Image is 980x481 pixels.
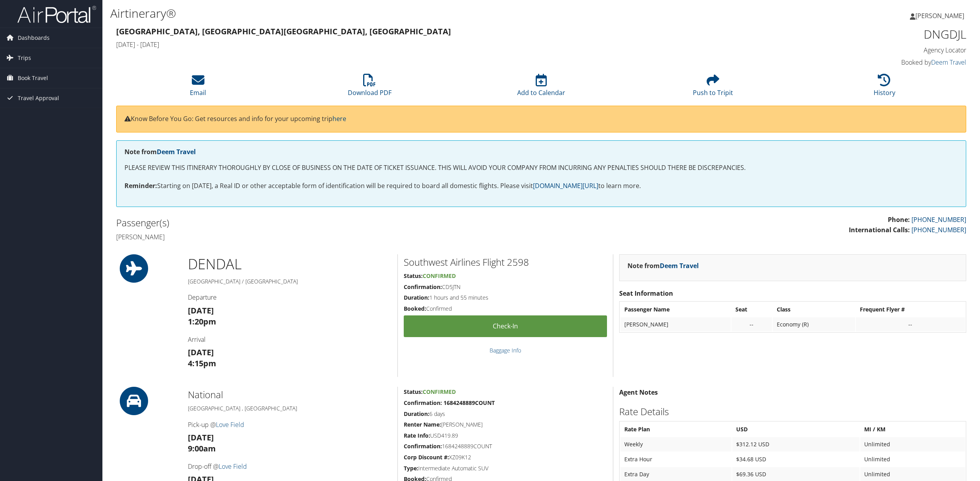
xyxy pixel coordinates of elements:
[404,399,495,406] strong: Confirmation: 1684248889COUNT
[404,442,442,450] strong: Confirmation:
[404,464,418,472] strong: Type:
[188,254,392,274] h1: DEN DAL
[404,421,441,428] strong: Renter Name:
[110,5,685,22] h1: Airtinerary®
[188,405,392,412] h5: [GEOGRAPHIC_DATA] , [GEOGRAPHIC_DATA]
[404,283,607,291] h5: CD5JTN
[404,464,607,472] h5: Intermediate Automatic SUV
[763,46,966,54] h4: Agency Locator
[188,335,392,344] h4: Arrival
[763,58,966,67] h4: Booked by
[620,422,731,436] th: Rate Plan
[216,420,244,429] a: Love Field
[188,316,216,327] strong: 1:20pm
[860,321,961,328] div: --
[620,437,731,451] td: Weekly
[860,422,965,436] th: MI / KM
[188,293,392,302] h4: Departure
[188,443,216,454] strong: 9:00am
[17,5,96,24] img: airportal-logo.png
[18,48,31,68] span: Trips
[404,272,423,280] strong: Status:
[860,452,965,466] td: Unlimited
[404,410,429,418] strong: Duration:
[860,437,965,451] td: Unlimited
[188,420,392,429] h4: Pick-up @
[773,317,855,332] td: Economy (R)
[404,255,607,269] h2: Southwest Airlines Flight 2598
[619,405,966,418] h2: Rate Details
[731,302,772,317] th: Seat
[404,453,449,461] strong: Corp Discount #:
[931,58,966,67] a: Deem Travel
[423,388,456,395] span: Confirmed
[404,421,607,429] h5: [PERSON_NAME]
[660,261,699,270] a: Deem Travel
[116,216,535,229] h2: Passenger(s)
[219,462,247,471] a: Love Field
[849,226,910,234] strong: International Calls:
[404,442,607,450] h5: 1684248889COUNT
[188,305,214,316] strong: [DATE]
[116,26,451,37] strong: [GEOGRAPHIC_DATA], [GEOGRAPHIC_DATA] [GEOGRAPHIC_DATA], [GEOGRAPHIC_DATA]
[533,181,598,190] a: [DOMAIN_NAME][URL]
[190,78,206,97] a: Email
[404,294,429,301] strong: Duration:
[911,215,966,224] a: [PHONE_NUMBER]
[888,215,910,224] strong: Phone:
[348,78,392,97] a: Download PDF
[404,453,607,461] h5: XZ09K12
[124,163,958,173] p: PLEASE REVIEW THIS ITINERARY THOROUGHLY BY CLOSE OF BUSINESS ON THE DATE OF TICKET ISSUANCE. THIS...
[124,181,157,190] strong: Reminder:
[910,4,972,28] a: [PERSON_NAME]
[404,315,607,337] a: Check-in
[911,226,966,234] a: [PHONE_NUMBER]
[732,422,859,436] th: USD
[619,289,673,298] strong: Seat Information
[404,388,423,395] strong: Status:
[188,462,392,471] h4: Drop-off @
[517,78,565,97] a: Add to Calendar
[404,283,442,291] strong: Confirmation:
[620,317,730,332] td: [PERSON_NAME]
[18,68,48,88] span: Book Travel
[188,347,214,358] strong: [DATE]
[732,437,859,451] td: $312.12 USD
[124,114,958,124] p: Know Before You Go: Get resources and info for your upcoming trip
[188,358,216,369] strong: 4:15pm
[627,261,699,270] strong: Note from
[404,305,426,312] strong: Booked:
[188,432,214,443] strong: [DATE]
[404,294,607,302] h5: 1 hours and 55 minutes
[619,388,658,397] strong: Agent Notes
[404,432,607,440] h5: USD419.89
[124,147,196,156] strong: Note from
[188,388,392,401] h2: National
[915,11,964,20] span: [PERSON_NAME]
[620,452,731,466] td: Extra Hour
[404,432,430,439] strong: Rate Info:
[693,78,733,97] a: Push to Tripit
[157,147,196,156] a: Deem Travel
[332,114,346,123] a: here
[490,347,521,354] a: Baggage Info
[124,181,958,191] p: Starting on [DATE], a Real ID or other acceptable form of identification will be required to boar...
[874,78,895,97] a: History
[18,28,50,48] span: Dashboards
[423,272,456,280] span: Confirmed
[404,305,607,313] h5: Confirmed
[620,302,730,317] th: Passenger Name
[188,278,392,285] h5: [GEOGRAPHIC_DATA] / [GEOGRAPHIC_DATA]
[735,321,768,328] div: --
[116,233,535,241] h4: [PERSON_NAME]
[763,26,966,43] h1: DNGDJL
[856,302,965,317] th: Frequent Flyer #
[18,88,59,108] span: Travel Approval
[773,302,855,317] th: Class
[732,452,859,466] td: $34.68 USD
[116,40,751,49] h4: [DATE] - [DATE]
[404,410,607,418] h5: 6 days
